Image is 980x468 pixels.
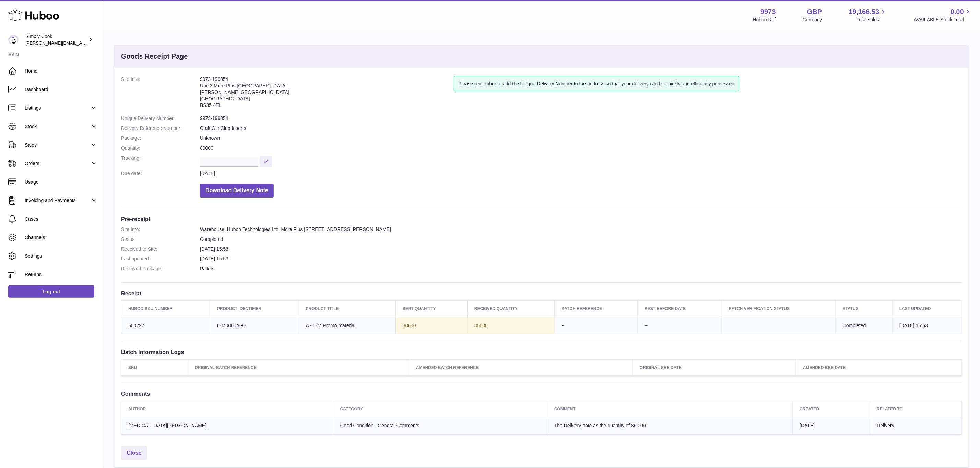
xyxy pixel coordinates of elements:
[638,317,722,334] td: --
[25,33,87,46] div: Simply Cook
[25,216,97,222] span: Cases
[25,86,97,93] span: Dashboard
[200,236,962,243] dd: Completed
[210,301,299,317] th: Product Identifier
[849,7,879,16] span: 19,166.53
[200,256,962,262] dd: [DATE] 15:53
[395,317,467,334] td: 80000
[547,401,792,417] th: Comment
[121,236,200,243] dt: Status:
[25,68,97,74] span: Home
[554,317,637,334] td: --
[800,423,815,428] span: [DATE]
[803,16,822,23] div: Currency
[121,125,200,132] dt: Delivery Reference Number:
[857,16,887,23] span: Total sales
[893,317,962,334] td: [DATE] 15:53
[188,359,409,375] th: Original Batch Reference
[914,7,972,23] a: 0.00 AVAILABLE Stock Total
[121,256,200,262] dt: Last updated:
[25,234,97,241] span: Channels
[554,301,637,317] th: Batch Reference
[25,179,97,185] span: Usage
[25,197,90,204] span: Invoicing and Payments
[807,7,822,16] strong: GBP
[121,266,200,272] dt: Received Package:
[128,423,206,428] span: [MEDICAL_DATA][PERSON_NAME]
[200,170,962,177] dd: [DATE]
[200,76,454,112] address: 9973-199854 Unit 3 More Plus [GEOGRAPHIC_DATA] [PERSON_NAME][GEOGRAPHIC_DATA] [GEOGRAPHIC_DATA] B...
[200,125,962,132] dd: Craft Gin Club Inserts
[468,317,555,334] td: 86000
[340,423,420,428] span: Good Condition - General Comments
[200,145,962,151] dd: 80000
[121,145,200,151] dt: Quantity:
[454,76,739,91] div: Please remember to add the Unique Delivery Number to the address so that your delivery can be qui...
[914,16,972,23] span: AVAILABLE Stock Total
[951,7,964,16] span: 0.00
[121,170,200,177] dt: Due date:
[722,301,836,317] th: Batch Verification Status
[200,266,962,272] dd: Pallets
[210,317,299,334] td: IBM0000AGB
[121,226,200,233] dt: Site Info:
[121,52,188,61] h3: Goods Receipt Page
[25,142,90,148] span: Sales
[121,446,147,460] a: Close
[796,359,962,375] th: Amended BBE Date
[299,301,395,317] th: Product title
[121,246,200,253] dt: Received to Site:
[554,423,647,428] span: The Delivery note as the quantity of 86,000.
[333,401,547,417] th: Category
[25,123,90,130] span: Stock
[200,246,962,253] dd: [DATE] 15:53
[793,401,870,417] th: Created
[870,401,961,417] th: Related to
[121,290,962,297] h3: Receipt
[121,359,188,375] th: SKU
[395,301,467,317] th: Sent Quantity
[633,359,796,375] th: Original BBE Date
[25,253,97,259] span: Settings
[299,317,395,334] td: A - IBM Promo material
[121,401,333,417] th: Author
[468,301,555,317] th: Received Quantity
[121,115,200,122] dt: Unique Delivery Number:
[121,76,200,112] dt: Site Info:
[200,115,962,122] dd: 9973-199854
[25,271,97,278] span: Returns
[200,135,962,141] dd: Unknown
[200,226,962,233] dd: Warehouse, Huboo Technologies Ltd, More Plus [STREET_ADDRESS][PERSON_NAME]
[25,160,90,167] span: Orders
[25,105,90,111] span: Listings
[121,348,962,356] h3: Batch Information Logs
[25,40,138,46] span: [PERSON_NAME][EMAIL_ADDRESS][DOMAIN_NAME]
[836,301,892,317] th: Status
[877,423,895,428] span: Delivery
[121,390,962,397] h3: Comments
[760,7,776,16] strong: 9973
[836,317,892,334] td: Completed
[753,16,776,23] div: Huboo Ref
[893,301,962,317] th: Last updated
[121,317,210,334] td: 500297
[849,7,887,23] a: 19,166.53 Total sales
[121,155,200,167] dt: Tracking:
[409,359,633,375] th: Amended Batch Reference
[200,184,274,198] button: Download Delivery Note
[8,35,19,45] img: emma@simplycook.com
[121,135,200,141] dt: Package:
[121,301,210,317] th: Huboo SKU Number
[638,301,722,317] th: Best Before Date
[121,215,962,223] h3: Pre-receipt
[8,285,94,298] a: Log out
